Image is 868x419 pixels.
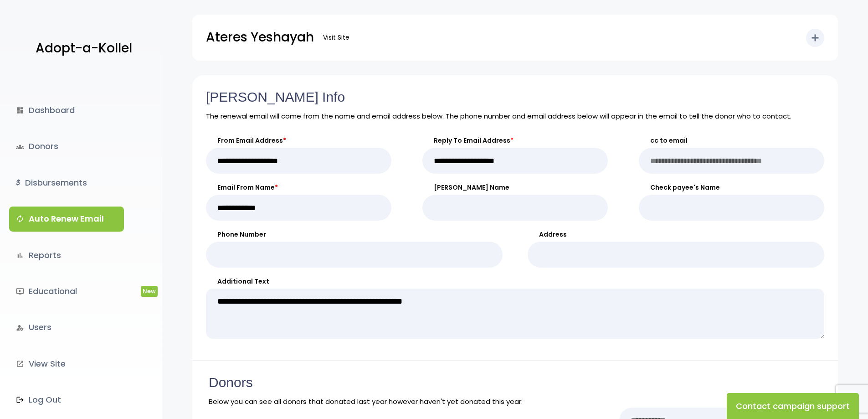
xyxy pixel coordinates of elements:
[16,287,24,295] i: ondemand_video
[36,37,132,60] p: Adopt-a-Kollel
[31,26,132,71] a: Adopt-a-Kollel
[209,374,822,391] h2: Donors
[16,251,24,259] i: bar_chart
[9,243,124,268] a: bar_chartReports
[206,89,345,105] h2: [PERSON_NAME] Info
[528,230,824,239] label: Address
[206,230,503,239] label: Phone Number
[9,134,124,159] a: groupsDonors
[727,393,859,419] button: Contact campaign support
[9,315,124,340] a: manage_accountsUsers
[639,183,824,192] label: Check payee's Name
[16,176,21,190] i: $
[206,26,314,49] p: Ateres Yeshayah
[16,215,24,223] i: autorenew
[810,32,821,43] i: add
[639,136,824,145] label: cc to email
[806,29,824,47] button: add
[16,143,24,151] span: groups
[16,106,24,114] i: dashboard
[16,360,24,368] i: launch
[209,395,822,408] p: Below you can see all donors that donated last year however haven't yet donated this year:
[206,183,391,192] label: Email From Name
[206,277,824,286] label: Additional Text
[9,171,124,195] a: $Disbursements
[9,352,124,376] a: launchView Site
[206,136,391,145] label: From Email Address
[16,324,24,332] i: manage_accounts
[9,98,124,123] a: dashboardDashboard
[422,136,608,145] label: Reply To Email Address
[206,110,791,136] p: The renewal email will come from the name and email address below. The phone number and email add...
[141,286,158,296] span: New
[9,207,124,231] a: autorenewAuto Renew Email
[9,279,124,304] a: ondemand_videoEducationalNew
[422,183,608,192] label: [PERSON_NAME] Name
[9,388,124,412] a: Log Out
[318,29,354,47] a: Visit Site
